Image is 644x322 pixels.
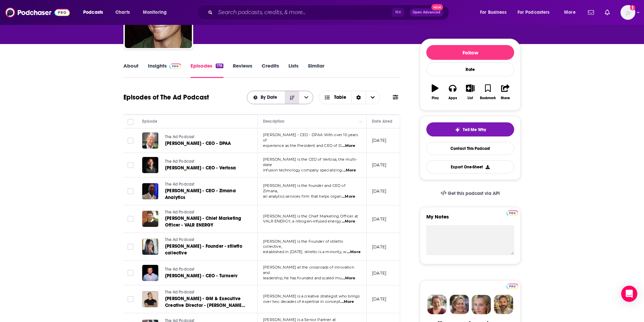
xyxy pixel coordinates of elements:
[342,194,355,199] span: ...More
[261,95,279,100] span: By Date
[506,209,518,216] a: Pro website
[138,7,175,18] button: open menu
[426,142,514,155] a: Contact This Podcast
[165,188,246,201] a: [PERSON_NAME] - CEO - Zimana Analytics
[372,137,386,143] p: [DATE]
[475,7,515,18] button: open menu
[263,265,354,275] span: [PERSON_NAME] at the crossroads of innovation and
[165,134,194,139] span: The Ad Podcast
[165,165,245,171] a: [PERSON_NAME] - CEO - Vertosa
[165,290,194,294] span: The Ad Podcast
[494,295,513,314] img: Jon Profile
[165,267,194,272] span: The Ad Podcast
[372,162,386,168] p: [DATE]
[372,244,386,250] p: [DATE]
[263,143,341,148] span: experience as the President and CEO of D
[165,210,194,214] span: The Ad Podcast
[621,286,637,302] div: Open Intercom Messenger
[83,8,103,17] span: Podcasts
[435,185,505,202] a: Get this podcast via API
[426,122,514,136] button: tell me why sparkleTell Me Why
[165,237,246,243] a: The Ad Podcast
[127,162,133,168] span: Toggle select row
[165,273,245,279] a: [PERSON_NAME] - CEO - Turnserv
[165,182,246,188] a: The Ad Podcast
[216,64,223,68] div: 178
[372,296,386,302] p: [DATE]
[462,80,479,104] button: List
[513,7,559,18] button: open menu
[372,216,386,222] p: [DATE]
[263,249,346,254] span: established in [DATE]. stiletto is a minority, w
[372,117,392,125] div: Date Aired
[480,96,496,100] div: Bookmark
[115,8,130,17] span: Charts
[148,63,181,78] a: InsightsPodchaser Pro
[263,294,360,298] span: [PERSON_NAME] is a creative strategist who brings
[621,5,635,20] span: Logged in as mgalandak
[127,188,133,194] span: Toggle select row
[127,244,133,250] span: Toggle select row
[455,127,460,132] img: tell me why sparkle
[288,63,299,78] a: Lists
[165,165,236,171] span: [PERSON_NAME] - CEO - Vertosa
[299,91,313,104] button: open menu
[468,96,473,100] div: List
[165,273,237,279] span: [PERSON_NAME] - CEO - Turnserv
[127,216,133,222] span: Toggle select row
[602,7,612,18] a: Show notifications dropdown
[247,91,314,104] h2: Choose List sort
[559,7,584,18] button: open menu
[347,249,361,255] span: ...More
[472,295,491,314] img: Jules Profile
[263,194,341,199] span: an analytics services firm that helps organ
[410,8,443,16] button: Open AdvancedNew
[426,63,514,76] div: Rate
[263,219,341,224] span: VALR ENERGY, a nitrogen‑infused energy
[165,295,246,309] a: [PERSON_NAME] - GM & Executive Creative Director - [PERSON_NAME] von [PERSON_NAME] NERD [GEOGRAPH...
[372,270,386,276] p: [DATE]
[564,8,576,17] span: More
[448,96,457,100] div: Apps
[506,210,518,216] img: Podchaser Pro
[165,215,241,228] span: [PERSON_NAME] - Chief Marketing Officer - VALR ENERGY
[427,295,447,314] img: Sydney Profile
[165,159,245,165] a: The Ad Podcast
[319,91,380,104] button: Choose View
[342,143,355,149] span: ...More
[334,95,346,100] span: Table
[263,183,345,193] span: [PERSON_NAME] is the founder and CEO of Zimana,
[342,219,355,224] span: ...More
[342,276,355,281] span: ...More
[165,188,236,200] span: [PERSON_NAME] - CEO - Zimana Analytics
[165,237,194,242] span: The Ad Podcast
[78,7,112,18] button: open menu
[630,5,635,10] svg: Add a profile image
[123,93,209,102] h1: Episodes of The Ad Podcast
[165,243,242,256] span: [PERSON_NAME] - Founder - stiletto collective
[123,63,139,78] a: About
[263,132,358,143] span: [PERSON_NAME] - CEO - DPAA With over 10 years of
[372,188,386,194] p: [DATE]
[449,295,469,314] img: Barbara Profile
[285,91,299,104] button: Sort Direction
[506,284,518,289] img: Podchaser Pro
[263,157,357,167] span: [PERSON_NAME] is the CEO of Vertosa, the multi-state
[426,213,514,225] label: My Notes
[497,80,514,104] button: Share
[263,214,358,218] span: [PERSON_NAME] is the Chief Marketing Officer at
[431,4,443,10] span: New
[5,6,70,19] a: Podchaser - Follow, Share and Rate Podcasts
[165,215,246,229] a: [PERSON_NAME] - Chief Marketing Officer - VALR ENERGY
[165,134,245,140] a: The Ad Podcast
[142,117,157,125] div: Episode
[233,63,252,78] a: Reviews
[621,5,635,20] img: User Profile
[165,267,245,273] a: The Ad Podcast
[263,239,343,249] span: [PERSON_NAME] is the Founder of stiletto collective,
[444,80,461,104] button: Apps
[357,118,365,126] button: Column Actions
[165,243,246,256] a: [PERSON_NAME] - Founder - stiletto collective
[432,96,439,100] div: Play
